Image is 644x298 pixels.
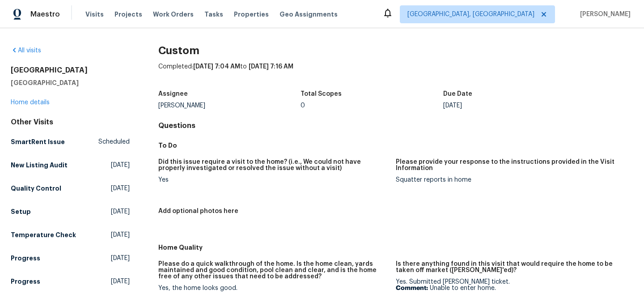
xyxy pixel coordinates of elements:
span: [GEOGRAPHIC_DATA], [GEOGRAPHIC_DATA] [407,10,534,19]
h5: Setup [11,207,31,216]
div: Squatter reports in home [396,177,626,183]
h5: Due Date [443,91,472,97]
a: SmartRent IssueScheduled [11,134,130,150]
a: New Listing Audit[DATE] [11,157,130,173]
h5: To Do [158,141,633,150]
h2: [GEOGRAPHIC_DATA] [11,66,130,75]
h5: SmartRent Issue [11,137,65,146]
a: Quality Control[DATE] [11,180,130,196]
h5: Assignee [158,91,188,97]
div: Yes [158,177,389,183]
div: Other Visits [11,118,130,127]
span: [DATE] [111,254,130,263]
p: Unable to enter home. [396,285,626,291]
div: Completed: to [158,62,633,85]
span: Work Orders [153,10,194,19]
span: [PERSON_NAME] [576,10,631,19]
span: Properties [234,10,269,19]
a: All visits [11,47,41,54]
h5: Temperature Check [11,230,76,239]
h2: Custom [158,46,633,55]
span: [DATE] 7:04 AM [193,64,240,70]
span: Geo Assignments [280,10,338,19]
div: [PERSON_NAME] [158,102,301,109]
h5: Progress [11,277,40,286]
span: [DATE] [111,230,130,239]
span: Tasks [204,11,223,17]
span: Visits [85,10,104,19]
h5: Please provide your response to the instructions provided in the Visit Information [396,159,626,171]
h5: Home Quality [158,243,633,252]
span: [DATE] [111,207,130,216]
h5: New Listing Audit [11,161,68,170]
h5: Total Scopes [301,91,342,97]
h5: Progress [11,254,40,263]
h5: Add optional photos here [158,208,238,214]
a: Home details [11,99,50,106]
div: Yes, the home looks good. [158,285,389,291]
a: Progress[DATE] [11,273,130,289]
span: [DATE] 7:16 AM [249,64,293,70]
h5: Please do a quick walkthrough of the home. Is the home clean, yards maintained and good condition... [158,261,389,280]
h4: Questions [158,121,633,130]
h5: [GEOGRAPHIC_DATA] [11,78,130,87]
span: Scheduled [98,137,130,146]
span: Maestro [30,10,60,19]
span: Projects [114,10,142,19]
a: Temperature Check[DATE] [11,227,130,243]
div: [DATE] [443,102,586,109]
h5: Quality Control [11,184,61,193]
span: [DATE] [111,184,130,193]
h5: Did this issue require a visit to the home? (i.e., We could not have properly investigated or res... [158,159,389,171]
h5: Is there anything found in this visit that would require the home to be taken off market ([PERSON... [396,261,626,273]
span: [DATE] [111,277,130,286]
b: Comment: [396,285,428,291]
span: [DATE] [111,161,130,170]
a: Setup[DATE] [11,204,130,220]
a: Progress[DATE] [11,250,130,266]
div: 0 [301,102,443,109]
